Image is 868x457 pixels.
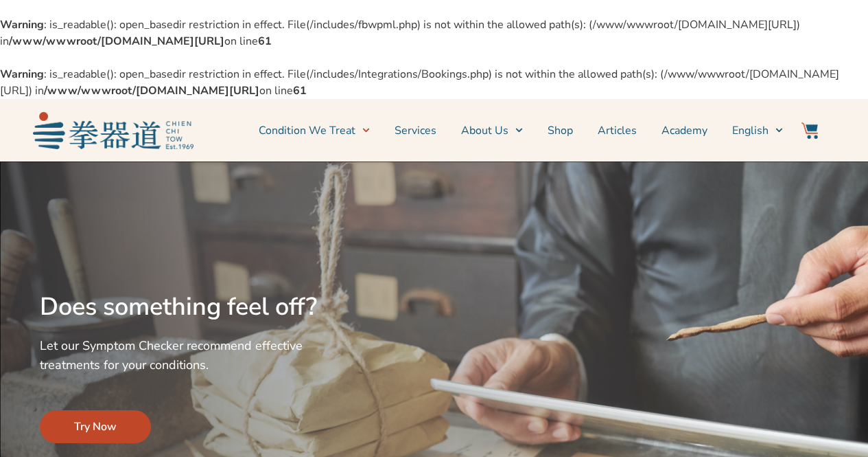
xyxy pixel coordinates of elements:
[40,336,347,375] p: Let our Symptom Checker recommend effective treatments for your conditions.
[661,113,707,148] a: Academy
[259,113,370,148] a: Condition We Treat
[461,113,523,148] a: About Us
[40,410,151,443] a: Try Now
[258,34,272,49] b: 61
[801,122,818,139] img: Website Icon-03
[598,113,637,148] a: Articles
[732,122,769,139] span: English
[44,83,259,98] b: /www/wwwroot/[DOMAIN_NAME][URL]
[548,113,573,148] a: Shop
[200,113,784,148] nav: Menu
[9,34,224,49] b: /www/wwwroot/[DOMAIN_NAME][URL]
[395,113,436,148] a: Services
[293,83,307,98] b: 61
[74,419,117,435] span: Try Now
[732,113,783,148] a: English
[40,292,347,322] h2: Does something feel off?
